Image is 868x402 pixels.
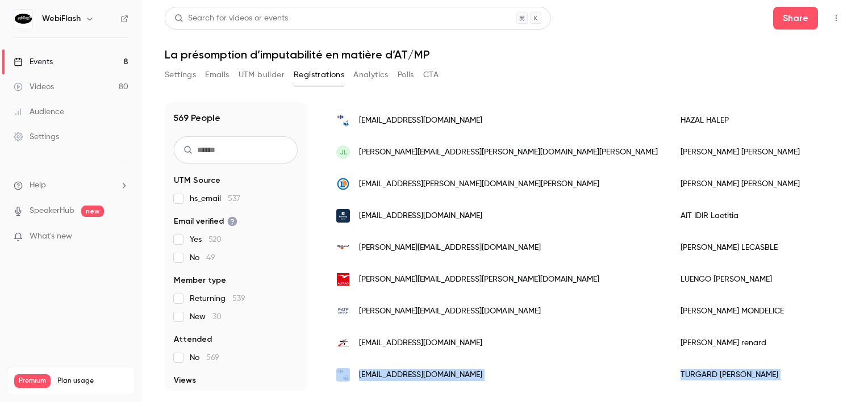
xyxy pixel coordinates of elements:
span: [PERSON_NAME][EMAIL_ADDRESS][DOMAIN_NAME] [359,305,541,317]
span: 539 [232,295,245,303]
li: help-dropdown-opener [14,179,128,191]
button: Polls [398,66,414,84]
span: [EMAIL_ADDRESS][DOMAIN_NAME] [359,210,482,222]
span: 520 [208,236,222,244]
span: [EMAIL_ADDRESS][PERSON_NAME][DOMAIN_NAME][PERSON_NAME] [359,178,599,190]
span: 49 [206,254,215,262]
span: JL [340,147,347,157]
img: altrad.com [336,273,350,286]
button: Share [773,7,818,30]
div: Videos [14,81,54,93]
a: SpeakerHub [30,205,74,217]
div: Settings [14,131,59,143]
button: Emails [205,66,229,84]
span: Yes [190,234,222,245]
span: 569 [206,354,219,362]
div: Events [14,56,53,68]
span: Returning [190,293,245,304]
span: No [190,352,219,363]
span: [PERSON_NAME][EMAIL_ADDRESS][DOMAIN_NAME] [359,242,541,254]
span: [EMAIL_ADDRESS][DOMAIN_NAME] [359,369,482,381]
div: Audience [14,106,64,118]
span: New [190,311,222,323]
span: Premium [14,374,51,388]
iframe: Noticeable Trigger [115,232,128,242]
img: franchise.carrefour.com [336,368,350,382]
img: WebiFlash [14,10,32,28]
img: franchise.carrefour.com [336,114,350,127]
span: Plan usage [57,376,128,386]
button: Registrations [294,66,344,84]
button: Settings [165,66,196,84]
h1: 569 People [174,111,220,125]
span: Attended [174,334,212,345]
img: ratp.fr [336,304,350,318]
span: Member type [174,275,226,286]
span: [EMAIL_ADDRESS][DOMAIN_NAME] [359,115,482,127]
span: 537 [228,195,240,203]
span: No [190,252,215,263]
span: Help [30,179,46,191]
span: What's new [30,231,72,242]
span: new [81,206,104,217]
span: [EMAIL_ADDRESS][DOMAIN_NAME] [359,337,482,349]
img: mulhouse.leclerc [336,177,350,191]
span: 30 [212,313,222,321]
h6: WebiFlash [42,13,81,24]
button: Analytics [353,66,389,84]
button: UTM builder [239,66,285,84]
span: [PERSON_NAME][EMAIL_ADDRESS][PERSON_NAME][DOMAIN_NAME][PERSON_NAME] [359,146,658,158]
span: [PERSON_NAME][EMAIL_ADDRESS][PERSON_NAME][DOMAIN_NAME] [359,274,599,286]
h1: La présomption d’imputabilité en matière d’AT/MP [165,48,845,61]
img: ramsaysante.fr [336,209,350,223]
button: CTA [423,66,439,84]
img: mousquetaires.com [336,336,350,350]
img: rabaud.com [336,241,350,254]
span: UTM Source [174,175,220,186]
span: Views [174,375,196,386]
div: Search for videos or events [174,12,288,24]
span: hs_email [190,193,240,204]
span: Email verified [174,216,237,227]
